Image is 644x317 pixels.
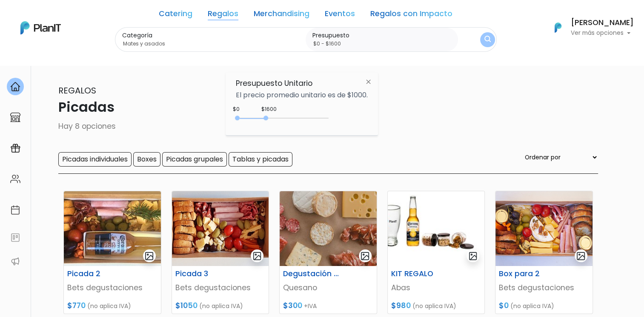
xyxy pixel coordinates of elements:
[199,302,243,310] span: (no aplica IVA)
[67,282,157,293] p: Bets degustaciones
[172,191,269,314] a: gallery-light Picada 3 Bets degustaciones $1050 (no aplica IVA)
[571,30,634,36] p: Ver más opciones
[391,300,411,311] span: $980
[387,191,485,314] a: gallery-light KIT REGALO Abas $980 (no aplica IVA)
[132,65,145,77] i: keyboard_arrow_down
[133,152,160,167] input: Boxes
[510,302,554,310] span: (no aplica IVA)
[64,191,161,266] img: thumb_PICADA_2_BETS.jpg
[304,302,317,310] span: +IVA
[30,69,54,76] strong: PLAN IT
[278,269,345,278] h6: Degustación Individual
[254,10,309,20] a: Merchandising
[499,300,509,311] span: $0
[44,129,130,138] span: ¡Escríbenos!
[46,84,598,97] p: Regalos
[360,251,370,261] img: gallery-light
[495,191,593,314] a: gallery-light Box para 2 Bets degustaciones $0 (no aplica IVA)
[233,105,240,113] div: $0
[549,18,567,37] img: PlanIt Logo
[58,152,132,167] input: Picadas individuales
[252,251,262,261] img: gallery-light
[229,152,292,167] input: Tablas y picadas
[86,51,103,68] span: J
[370,10,452,20] a: Regalos con Impacto
[77,42,94,59] img: user_d58e13f531133c46cb30575f4d864daf.jpeg
[10,112,20,122] img: marketplace-4ceaa7011d94191e9ded77b95e3339b90024bf715f7c57f8cf31f2d8c509eaba.svg
[280,191,377,266] img: thumb_274324637_318439446782206_5205964272055296275_n.jpg
[159,10,192,20] a: Catering
[46,121,598,132] p: Hay 8 opciones
[10,256,20,266] img: partners-52edf745621dab592f3b2c58e3bca9d71375a7ef29c3b500c9f145b62cc070d4.svg
[325,10,355,20] a: Eventos
[10,205,20,215] img: calendar-87d922413cdce8b2cf7b7f5f62616a5cf9e4887200fb71536465627b3292af00.svg
[494,269,561,278] h6: Box para 2
[130,127,145,138] i: insert_emoticon
[122,31,303,40] label: Categoría
[576,251,586,261] img: gallery-light
[175,282,266,293] p: Bets degustaciones
[236,79,368,88] h6: Presupuesto Unitario
[67,300,86,311] span: $770
[283,282,373,293] p: Quesano
[22,59,150,113] div: PLAN IT Ya probaste PlanitGO? Vas a poder automatizarlas acciones de todo el año. Escribinos para...
[391,282,481,293] p: Abas
[236,92,368,99] p: El precio promedio unitario es de $1000.
[412,302,456,310] span: (no aplica IVA)
[283,300,302,311] span: $300
[62,269,129,278] h6: Picada 2
[144,251,154,261] img: gallery-light
[170,269,237,278] h6: Picada 3
[388,191,485,266] img: thumb_image-Photoroom__11_.jpg
[10,143,20,153] img: campaigns-02234683943229c281be62815700db0a1741e53638e28bf9629b52c665b00959.svg
[386,269,453,278] h6: KIT REGALO
[10,232,20,243] img: feedback-78b5a0c8f98aac82b08bfc38622c3050aee476f2c9584af64705fc4e61158814.svg
[46,97,598,117] p: Picadas
[145,127,162,138] i: send
[312,31,455,40] label: Presupuesto
[10,174,20,184] img: people-662611757002400ad9ed0e3c099ab2801c6687ba6c219adb57efc949bc21e19d.svg
[20,21,61,34] img: PlanIt Logo
[499,282,589,293] p: Bets degustaciones
[208,10,238,20] a: Regalos
[172,191,269,266] img: thumb_Picada_para_2.jpeg
[261,105,277,113] div: $1600
[484,36,491,44] img: search_button-432b6d5273f82d61273b3651a40e1bd1b912527efae98b1b7a1b2c0702e16a8d.svg
[361,74,376,89] img: close-6986928ebcb1d6c9903e3b54e860dbc4d054630f23adef3a32610726dff6a82b.svg
[22,51,150,68] div: J
[87,302,131,310] span: (no aplica IVA)
[162,152,227,167] input: Picadas grupales
[175,300,197,311] span: $1050
[63,191,161,314] a: gallery-light Picada 2 Bets degustaciones $770 (no aplica IVA)
[544,17,634,39] button: PlanIt Logo [PERSON_NAME] Ver más opciones
[69,51,86,68] img: user_04fe99587a33b9844688ac17b531be2b.png
[468,251,478,261] img: gallery-light
[495,191,592,266] img: thumb_thumb_1.5_picada_premium.png
[571,19,634,27] h6: [PERSON_NAME]
[279,191,377,314] a: gallery-light Degustación Individual Quesano $300 +IVA
[10,82,20,92] img: home-e721727adea9d79c4d83392d1f703f7f8bce08238fde08b1acbfd93340b81755.svg
[30,78,142,106] p: Ya probaste PlanitGO? Vas a poder automatizarlas acciones de todo el año. Escribinos para saber más!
